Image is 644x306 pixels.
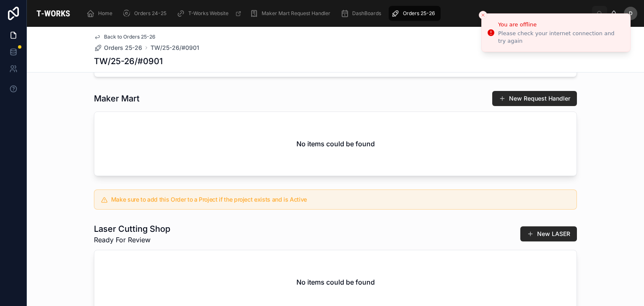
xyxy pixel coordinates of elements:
[98,10,112,17] span: Home
[188,10,229,17] span: T-Works Website
[247,6,336,21] a: Maker Mart Request Handler
[34,7,73,20] img: App logo
[104,34,156,40] span: Back to Orders 25-26
[104,44,142,52] span: Orders 25-26
[151,44,199,52] a: TW/25-26/#0901
[403,10,435,17] span: Orders 25-26
[111,197,570,202] h5: Make sure to add this Order to a Project if the project exists and is Active
[94,93,140,104] h1: Maker Mart
[94,235,170,245] span: Ready For Review
[296,139,375,149] h2: No items could be found
[120,6,172,21] a: Orders 24-25
[94,223,170,235] h1: Laser Cutting Shop
[134,10,166,17] span: Orders 24-25
[492,91,577,106] button: New Request Handler
[498,21,623,29] div: You are offline
[338,6,387,21] a: DashBoards
[352,10,381,17] span: DashBoards
[94,55,163,67] h1: TW/25-26/#0901
[498,30,623,45] div: Please check your internet connection and try again
[94,34,156,40] a: Back to Orders 25-26
[296,277,375,287] h2: No items could be found
[389,6,441,21] a: Orders 25-26
[520,226,577,241] button: New LASER
[262,10,330,17] span: Maker Mart Request Handler
[94,44,142,52] a: Orders 25-26
[84,6,118,21] a: Home
[80,4,592,23] div: scrollable content
[479,11,487,19] button: Close toast
[174,6,246,21] a: T-Works Website
[629,10,633,17] span: D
